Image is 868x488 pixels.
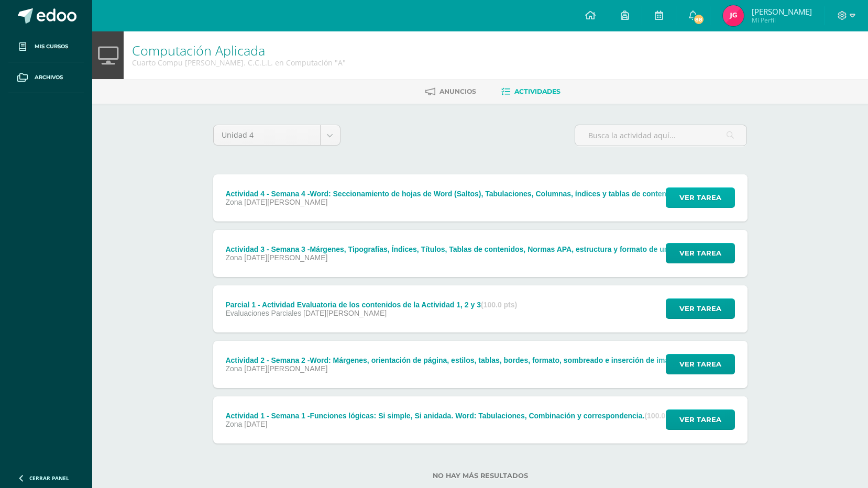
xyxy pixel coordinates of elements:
[752,6,812,17] span: [PERSON_NAME]
[679,243,721,263] span: Ver tarea
[132,41,265,59] a: Computación Aplicada
[666,187,735,208] button: Ver tarea
[244,420,267,428] span: [DATE]
[644,412,680,420] strong: (100.0 pts)
[225,364,242,373] span: Zona
[666,298,735,319] button: Ver tarea
[666,409,735,430] button: Ver tarea
[225,420,242,428] span: Zona
[481,301,517,309] strong: (100.0 pts)
[679,354,721,374] span: Ver tarea
[35,73,63,82] span: Archivos
[752,16,812,25] span: Mi Perfil
[225,412,680,420] div: Actividad 1 - Semana 1 -Funciones lógicas: Si simple, Si anidada. Word: Tabulaciones, Combinación...
[8,62,84,93] a: Archivos
[8,31,84,62] a: Mis cursos
[666,243,735,263] button: Ver tarea
[723,5,744,26] img: d49bfa5ab290847f720963152d5f9311.png
[244,198,327,206] span: [DATE][PERSON_NAME]
[514,87,561,95] span: Actividades
[225,309,301,317] span: Evaluaciones Parciales
[244,253,327,262] span: [DATE][PERSON_NAME]
[29,474,69,482] span: Cerrar panel
[693,14,705,25] span: 88
[679,299,721,318] span: Ver tarea
[132,43,346,58] h1: Computación Aplicada
[132,58,346,68] div: Cuarto Compu Bach. C.C.L.L. en Computación 'A'
[244,364,327,373] span: [DATE][PERSON_NAME]
[225,356,727,364] div: Actividad 2 - Semana 2 -Word: Márgenes, orientación de página, estilos, tablas, bordes, formato, ...
[225,190,716,198] div: Actividad 4 - Semana 4 -Word: Seccionamiento de hojas de Word (Saltos), Tabulaciones, Columnas, í...
[666,354,735,374] button: Ver tarea
[303,309,387,317] span: [DATE][PERSON_NAME]
[214,125,340,145] a: Unidad 4
[225,253,242,262] span: Zona
[225,245,809,253] div: Actividad 3 - Semana 3 -Márgenes, Tipografías, Índices, Títulos, Tablas de contenidos, Normas APA...
[501,83,561,100] a: Actividades
[225,198,242,206] span: Zona
[575,125,746,146] input: Busca la actividad aquí...
[35,42,68,51] span: Mis cursos
[222,125,312,145] span: Unidad 4
[679,188,721,207] span: Ver tarea
[440,87,476,95] span: Anuncios
[425,83,476,100] a: Anuncios
[213,472,748,480] label: No hay más resultados
[679,410,721,429] span: Ver tarea
[225,301,517,309] div: Parcial 1 - Actividad Evaluatoria de los contenidos de la Actividad 1, 2 y 3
